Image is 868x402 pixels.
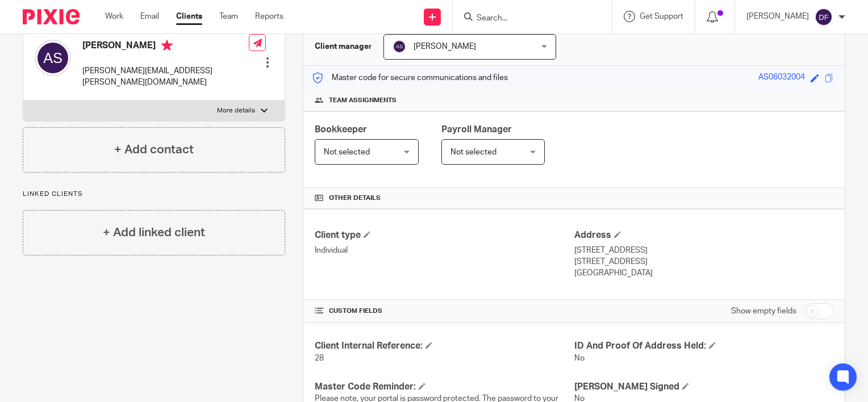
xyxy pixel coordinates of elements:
[315,245,574,256] p: Individual
[731,305,796,317] label: Show empty fields
[315,41,372,52] h3: Client manager
[574,256,833,267] p: [STREET_ADDRESS]
[82,40,249,54] h4: [PERSON_NAME]
[574,229,833,241] h4: Address
[574,245,833,256] p: [STREET_ADDRESS]
[315,307,574,316] h4: CUSTOM FIELDS
[475,14,578,24] input: Search
[219,11,238,22] a: Team
[23,9,80,24] img: Pixie
[35,40,71,76] img: svg%3E
[312,72,508,83] p: Master code for secure communications and files
[815,8,833,26] img: svg%3E
[324,148,370,156] span: Not selected
[746,11,809,22] p: [PERSON_NAME]
[315,354,324,362] span: 28
[176,11,202,22] a: Clients
[414,43,476,51] span: [PERSON_NAME]
[574,267,833,279] p: [GEOGRAPHIC_DATA]
[450,148,496,156] span: Not selected
[441,125,512,134] span: Payroll Manager
[393,40,406,53] img: svg%3E
[82,65,249,89] p: [PERSON_NAME][EMAIL_ADDRESS][PERSON_NAME][DOMAIN_NAME]
[640,12,683,20] span: Get Support
[255,11,283,22] a: Reports
[114,141,194,158] h4: + Add contact
[315,125,367,134] span: Bookkeeper
[217,106,255,115] p: More details
[315,381,574,393] h4: Master Code Reminder:
[574,354,585,362] span: No
[315,229,574,241] h4: Client type
[574,340,833,352] h4: ID And Proof Of Address Held:
[758,72,805,85] div: AS06032004
[103,224,205,241] h4: + Add linked client
[574,381,833,393] h4: [PERSON_NAME] Signed
[315,340,574,352] h4: Client Internal Reference:
[329,194,381,203] span: Other details
[161,40,173,51] i: Primary
[140,11,159,22] a: Email
[23,190,285,199] p: Linked clients
[105,11,123,22] a: Work
[329,96,397,105] span: Team assignments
